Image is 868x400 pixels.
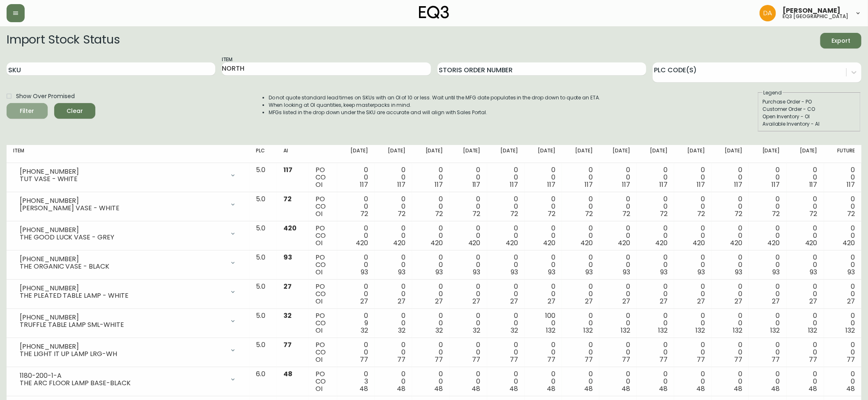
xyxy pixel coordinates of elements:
[618,238,630,248] span: 420
[456,166,480,189] div: 0 0
[585,355,593,364] span: 77
[548,267,555,277] span: 93
[674,145,711,163] th: [DATE]
[360,297,368,306] span: 27
[16,92,75,101] span: Show Over Promised
[755,312,780,334] div: 0 0
[13,341,243,359] div: [PHONE_NUMBER]THE LIGHT IT UP LAMP LRG-WH
[473,297,481,306] span: 27
[13,195,243,214] div: [PHONE_NUMBER][PERSON_NAME] VASE - WHITE
[569,312,593,334] div: 0 0
[7,145,249,163] th: Item
[531,195,555,218] div: 0 0
[435,209,443,218] span: 72
[771,326,780,335] span: 132
[419,225,443,247] div: 0 0
[718,195,742,218] div: 0 0
[511,267,518,277] span: 93
[569,254,593,276] div: 0 0
[494,225,518,247] div: 0 0
[808,326,817,335] span: 132
[398,267,405,277] span: 93
[820,33,861,48] button: Export
[585,209,593,218] span: 72
[681,166,705,189] div: 0 0
[585,180,593,189] span: 117
[718,166,742,189] div: 0 0
[525,145,562,163] th: [DATE]
[606,370,630,393] div: 0 0
[643,283,668,305] div: 0 0
[510,180,518,189] span: 117
[831,312,855,334] div: 0 0
[13,370,243,389] div: 1180-200-1-ATHE ARC FLOOR LAMP BASE-BLACK
[843,238,855,248] span: 420
[277,145,309,163] th: AI
[283,223,297,233] span: 420
[344,166,368,189] div: 0 0
[847,297,855,306] span: 27
[381,312,405,334] div: 0 0
[20,197,225,205] div: [PHONE_NUMBER]
[531,254,555,276] div: 0 0
[315,195,331,218] div: PO CO
[831,254,855,276] div: 0 0
[762,89,783,97] legend: Legend
[511,326,518,335] span: 32
[735,209,743,218] span: 72
[755,341,780,363] div: 0 0
[606,225,630,247] div: 0 0
[398,297,405,306] span: 27
[397,355,405,364] span: 77
[569,225,593,247] div: 0 0
[531,283,555,305] div: 0 0
[20,255,225,263] div: [PHONE_NUMBER]
[468,238,481,248] span: 420
[269,101,601,109] li: When looking at OI quantities, keep masterpacks in mind.
[637,145,674,163] th: [DATE]
[315,225,331,247] div: PO CO
[249,309,277,338] td: 5.0
[375,145,412,163] th: [DATE]
[718,370,742,393] div: 0 0
[344,341,368,363] div: 0 0
[315,370,331,393] div: PO CO
[494,254,518,276] div: 0 0
[831,225,855,247] div: 0 0
[718,254,742,276] div: 0 0
[412,145,449,163] th: [DATE]
[621,326,630,335] span: 132
[762,106,856,113] div: Customer Order - CO
[733,326,743,335] span: 132
[435,355,443,364] span: 77
[361,326,368,335] span: 32
[494,370,518,393] div: 0 0
[546,326,555,335] span: 132
[755,195,780,218] div: 0 0
[734,180,743,189] span: 117
[718,225,742,247] div: 0 0
[783,7,840,14] span: [PERSON_NAME]
[13,283,243,301] div: [PHONE_NUMBER]THE PLEATED TABLE LAMP - WHITE
[659,355,668,364] span: 77
[456,312,480,334] div: 0 0
[360,180,368,189] span: 117
[718,341,742,363] div: 0 0
[360,209,368,218] span: 72
[762,113,856,120] div: Open Inventory - OI
[487,145,525,163] th: [DATE]
[456,283,480,305] div: 0 0
[13,312,243,330] div: [PHONE_NUMBER]TRUFFLE TABLE LAMP SML-WHITE
[510,209,518,218] span: 72
[772,180,780,189] span: 117
[623,267,630,277] span: 93
[494,341,518,363] div: 0 0
[419,312,443,334] div: 0 0
[599,145,637,163] th: [DATE]
[643,195,668,218] div: 0 0
[622,355,630,364] span: 77
[419,166,443,189] div: 0 0
[510,297,518,306] span: 27
[681,283,705,305] div: 0 0
[20,314,225,321] div: [PHONE_NUMBER]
